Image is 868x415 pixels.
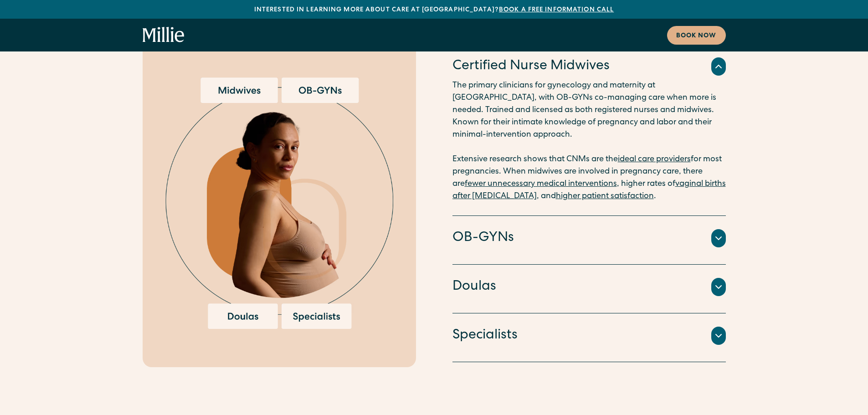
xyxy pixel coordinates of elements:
[618,155,691,164] a: ideal care providers
[452,229,514,248] h4: OB-GYNs
[165,77,393,329] img: Pregnant woman surrounded by options for maternity care providers, including midwives, OB-GYNs, d...
[556,192,654,200] a: higher patient satisfaction
[676,31,717,41] div: Book now
[452,326,518,345] h4: Specialists
[465,180,617,188] a: fewer unnecessary medical interventions
[667,26,726,45] a: Book now
[452,57,610,76] h4: Certified Nurse Midwives
[452,80,726,203] p: The primary clinicians for gynecology and maternity at [GEOGRAPHIC_DATA], with OB-GYNs co-managin...
[499,7,614,13] a: Book a free information call
[452,277,496,297] h4: Doulas
[143,27,185,43] a: home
